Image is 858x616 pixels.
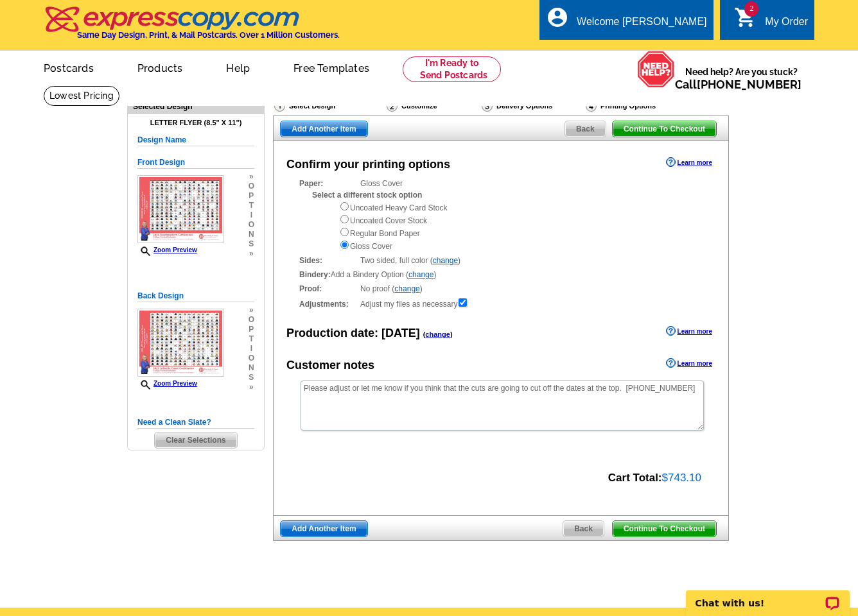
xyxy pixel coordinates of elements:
[299,255,356,266] strong: Sides:
[546,6,569,29] i: account_circle
[299,298,356,310] strong: Adjustments:
[565,121,606,137] span: Back
[613,521,716,536] span: Continue To Checkout
[563,521,604,536] span: Back
[249,363,254,373] span: n
[301,381,704,431] textarea: Please adjust or let me know if you think that the cuts are going to cut off the dates at the top...
[666,326,712,336] a: Learn more
[637,51,675,88] img: help
[678,576,858,616] iframe: LiveChat chat widget
[299,269,703,280] div: Add a Bindery Option ( )
[299,255,703,266] div: Two sided, full color ( )
[281,121,367,137] span: Add Another Item
[565,121,606,137] a: Back
[675,65,808,91] span: Need help? Are you stuck?
[249,239,254,249] span: s
[608,472,662,484] strong: Cart Total:
[249,315,254,325] span: o
[206,52,270,82] a: Help
[765,16,808,34] div: My Order
[734,14,808,30] a: 2 shopping_cart My Order
[744,1,758,17] span: 2
[299,178,703,252] div: Gloss Cover
[249,382,254,392] span: »
[299,283,703,295] div: No proof ( )
[128,100,264,112] div: Selected Design
[44,15,340,40] a: Same Day Design, Print, & Mail Postcards. Over 1 Million Customers.
[299,178,356,189] strong: Paper:
[137,290,254,302] h5: Back Design
[117,52,204,82] a: Products
[249,201,254,210] span: t
[249,325,254,334] span: p
[249,210,254,220] span: i
[249,305,254,315] span: »
[480,99,584,116] div: Delivery Options
[613,121,716,137] span: Continue To Checkout
[273,52,390,82] a: Free Templates
[249,191,254,201] span: p
[584,99,697,116] div: Printing Options
[425,330,450,338] a: change
[137,380,197,387] a: Zoom Preview
[675,78,801,91] span: Call
[137,175,224,243] img: small-thumb.jpg
[23,52,114,82] a: Postcards
[299,283,356,295] strong: Proof:
[385,99,480,112] div: Customize
[666,358,712,368] a: Learn more
[697,78,801,91] a: [PHONE_NUMBER]
[339,201,703,252] div: Uncoated Heavy Card Stock Uncoated Cover Stock Regular Bond Paper Gloss Cover
[286,357,374,374] div: Customer notes
[155,432,236,448] span: Clear Selections
[381,327,420,339] span: [DATE]
[408,270,433,279] a: change
[137,309,224,377] img: small-thumb.jpg
[734,6,757,29] i: shopping_cart
[249,182,254,191] span: o
[249,354,254,363] span: o
[249,230,254,239] span: n
[249,220,254,230] span: o
[137,119,254,127] h4: Letter Flyer (8.5" x 11")
[563,520,604,537] a: Back
[433,256,458,265] a: change
[77,30,340,40] h4: Same Day Design, Print, & Mail Postcards. Over 1 Million Customers.
[299,270,331,279] strong: Bindery:
[137,416,254,429] h5: Need a Clean Slate?
[286,156,450,173] div: Confirm your printing options
[312,191,422,200] strong: Select a different stock option
[482,100,493,112] img: Delivery Options
[249,373,254,382] span: s
[586,100,597,112] img: Printing Options & Summary
[137,246,197,253] a: Zoom Preview
[249,334,254,344] span: t
[274,100,285,112] img: Select Design
[273,99,385,116] div: Select Design
[666,157,712,167] a: Learn more
[394,284,419,293] a: change
[280,121,367,137] a: Add Another Item
[281,521,367,536] span: Add Another Item
[286,325,453,342] div: Production date:
[249,172,254,182] span: »
[137,157,254,169] h5: Front Design
[423,330,453,338] span: ( )
[137,134,254,146] h5: Design Name
[249,344,254,354] span: i
[662,472,701,484] span: $743.10
[299,297,703,310] div: Adjust my files as necessary
[280,520,367,537] a: Add Another Item
[577,16,706,34] div: Welcome [PERSON_NAME]
[387,100,398,112] img: Customize
[249,249,254,259] span: »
